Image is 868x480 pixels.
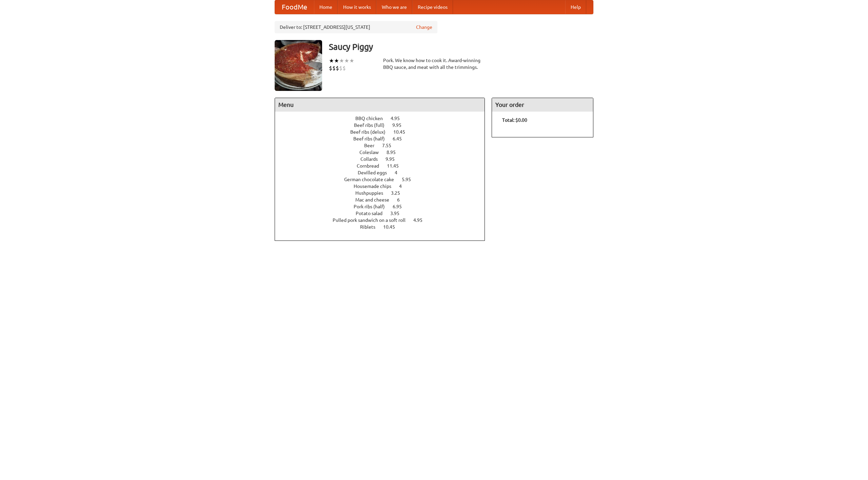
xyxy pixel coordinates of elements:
span: Collards [360,156,384,162]
a: BBQ chicken 4.95 [355,116,412,121]
a: Potato salad 3.95 [356,211,412,216]
span: 4 [395,170,404,175]
li: ★ [334,57,339,64]
span: 6.45 [393,136,409,141]
span: Pork ribs (half) [354,204,392,209]
span: 9.95 [386,156,401,162]
span: Potato salad [356,211,389,216]
span: Riblets [360,224,382,230]
a: Devilled eggs 4 [358,170,410,175]
span: 3.95 [390,211,406,216]
a: Recipe videos [412,0,453,14]
span: 3.25 [391,190,407,196]
span: 6 [397,197,407,203]
li: $ [342,64,346,72]
span: 10.45 [383,224,402,230]
span: 4.95 [391,116,407,121]
span: Hushpuppies [355,190,390,196]
span: Beef ribs (full) [354,122,391,128]
b: Total: $0.00 [502,117,527,123]
span: Beer [364,143,381,148]
span: 7.55 [382,143,398,148]
h4: Your order [492,98,593,112]
span: Mac and cheese [355,197,396,203]
li: $ [329,64,332,72]
a: Beef ribs (full) 9.95 [354,122,414,128]
span: Devilled eggs [358,170,394,175]
div: Deliver to: [STREET_ADDRESS][US_STATE] [275,21,437,33]
span: 4 [399,184,409,189]
li: $ [332,64,336,72]
span: Beef ribs (delux) [350,129,392,135]
a: How it works [338,0,376,14]
span: Beef ribs (half) [353,136,392,141]
a: Mac and cheese 6 [355,197,412,203]
a: Cornbread 11.45 [357,163,411,169]
a: Riblets 10.45 [360,224,408,230]
li: $ [339,64,342,72]
img: angular.jpg [275,40,322,91]
span: Housemade chips [354,184,398,189]
span: 6.95 [393,204,409,209]
div: Pork. We know how to cook it. Award-winning BBQ sauce, and meat with all the trimmings. [383,57,485,71]
a: Home [314,0,338,14]
a: Help [565,0,586,14]
a: Hushpuppies 3.25 [355,190,413,196]
span: 4.95 [413,217,429,223]
a: Pork ribs (half) 6.95 [354,204,414,209]
h4: Menu [275,98,485,112]
a: Beer 7.55 [364,143,404,148]
a: Beef ribs (delux) 10.45 [350,129,418,135]
a: Who we are [376,0,412,14]
a: Coleslaw 8.95 [359,150,408,155]
a: FoodMe [275,0,314,14]
a: Change [416,24,432,31]
span: Pulled pork sandwich on a soft roll [333,217,412,223]
li: $ [336,64,339,72]
a: German chocolate cake 5.95 [344,177,423,182]
a: Pulled pork sandwich on a soft roll 4.95 [333,217,435,223]
span: 8.95 [387,150,402,155]
li: ★ [339,57,344,64]
span: 10.45 [393,129,412,135]
a: Collards 9.95 [360,156,407,162]
span: Coleslaw [359,150,386,155]
a: Housemade chips 4 [354,184,414,189]
li: ★ [329,57,334,64]
h3: Saucy Piggy [329,40,593,54]
li: ★ [344,57,349,64]
li: ★ [349,57,354,64]
span: German chocolate cake [344,177,401,182]
span: 9.95 [392,122,408,128]
span: Cornbread [357,163,386,169]
span: 5.95 [402,177,418,182]
span: BBQ chicken [355,116,390,121]
span: 11.45 [387,163,406,169]
a: Beef ribs (half) 6.45 [353,136,414,141]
